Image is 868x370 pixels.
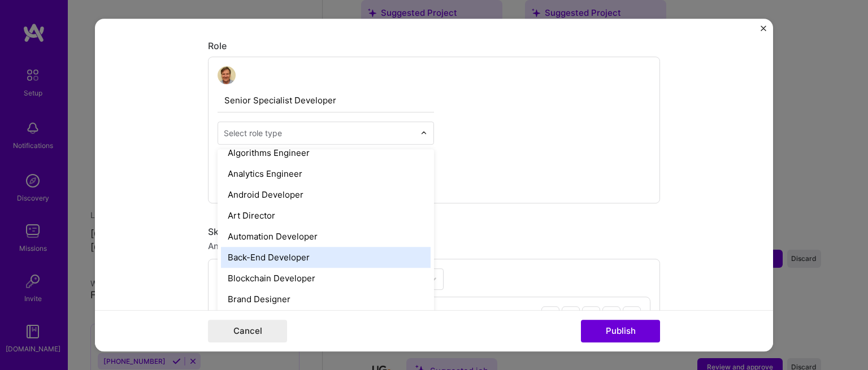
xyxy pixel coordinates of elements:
[224,127,282,139] div: Select role type
[221,163,431,184] div: Analytics Engineer
[420,129,427,136] img: drop icon
[221,268,431,289] div: Blockchain Developer
[541,306,559,324] div: 1
[221,310,431,330] div: Brand Expert
[208,226,660,238] div: Skills used — Add up to 12 skills
[221,247,431,268] div: Back-End Developer
[221,205,431,226] div: Art Director
[221,289,431,310] div: Brand Designer
[218,89,434,112] input: Role Name
[602,306,620,324] div: 4
[221,142,431,163] div: Algorithms Engineer
[582,306,600,324] div: 3
[761,25,766,37] button: Close
[562,306,580,324] div: 2
[221,184,431,205] div: Android Developer
[581,320,660,342] button: Publish
[221,226,431,247] div: Automation Developer
[623,306,641,324] div: 5
[208,240,660,252] div: Any new skills will be added to your profile.
[208,320,287,342] button: Cancel
[208,40,660,52] div: Role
